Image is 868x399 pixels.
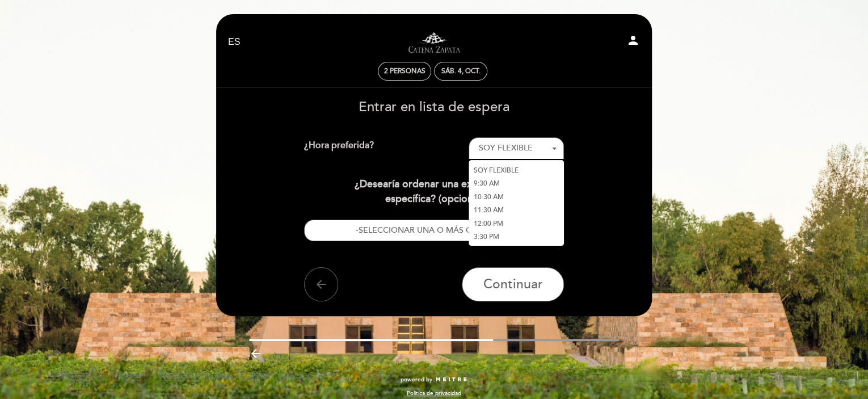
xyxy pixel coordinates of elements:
[441,67,481,75] div: sáb. 4, oct.
[358,225,508,235] span: SELECCIONAR UNA O MÁS OPCIONES
[626,33,640,47] i: person
[469,137,564,159] button: SOY FLEXIBLE
[469,190,564,204] a: 10:30 AM
[469,137,564,159] ol: - Seleccionar -
[354,178,513,205] span: ¿Desearía ordenar una experiencia específica?
[438,192,483,205] span: (opcional)
[469,163,564,177] a: SOY FLEXIBLE
[407,389,461,397] a: Política de privacidad
[249,347,263,360] i: arrow_backward
[435,377,467,383] img: MEITRE
[469,230,564,244] a: 3:30 PM
[626,33,640,51] button: person
[314,278,328,291] i: arrow_back
[462,267,564,301] button: Continuar
[401,376,467,384] a: powered by
[401,376,432,384] span: powered by
[478,143,532,153] span: SOY FLEXIBLE
[469,217,564,230] a: 12:00 PM
[384,67,425,75] span: 2 personas
[363,27,505,58] a: Visitas y degustaciones en La Pirámide
[483,276,543,292] span: Continuar
[469,177,564,191] a: 9:30 AM
[304,137,469,159] div: ¿Hora preferida?
[304,220,564,242] button: -SELECCIONAR UNA O MÁS OPCIONES–
[224,100,644,115] h3: Entrar en lista de espera
[469,204,564,217] a: 11:30 AM
[355,225,512,235] span: - –
[304,267,338,301] button: arrow_back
